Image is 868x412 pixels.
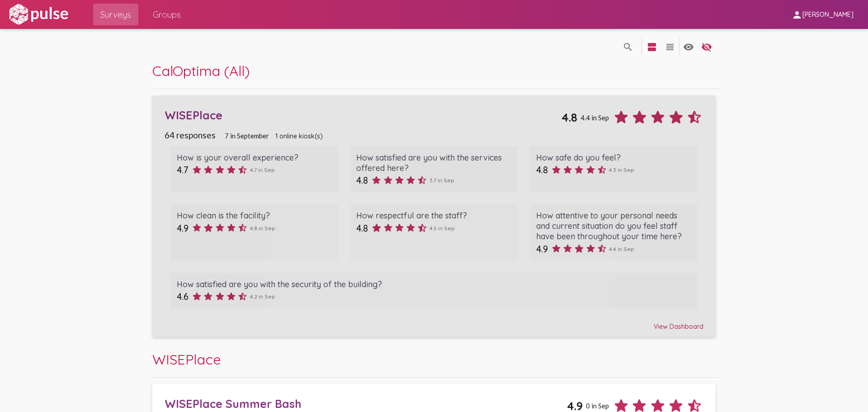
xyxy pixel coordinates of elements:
[661,37,679,55] button: language
[177,164,189,175] span: 4.7
[698,37,716,55] button: language
[619,37,637,55] button: language
[356,210,511,221] div: How respectful are the staff?
[165,108,561,122] div: WISEPlace
[250,293,275,300] span: 4.2 in Sep
[177,210,332,221] div: How clean is the facility?
[225,132,269,140] span: 7 in September
[784,6,861,23] button: [PERSON_NAME]
[586,402,609,410] span: 0 in Sep
[679,37,698,55] button: language
[7,3,70,26] img: white-logo.svg
[177,279,691,289] div: How satisfied are you with the security of the building?
[609,246,634,252] span: 4.4 in Sep
[665,42,675,52] mat-icon: language
[683,42,694,52] mat-icon: language
[165,314,703,331] div: View Dashboard
[701,42,712,52] mat-icon: language
[802,11,854,19] span: [PERSON_NAME]
[152,95,716,337] a: WISEPlace4.84.4 in Sep64 responses7 in September1 online kiosk(s)How is your overall experience?4...
[152,350,221,368] span: WISEPlace
[165,130,216,140] span: 64 responses
[623,42,633,52] mat-icon: language
[536,152,691,163] div: How safe do you feel?
[609,166,634,173] span: 4.3 in Sep
[177,152,332,163] div: How is your overall experience?
[165,397,567,411] div: WISEPlace Summer Bash
[93,4,138,25] a: Surveys
[100,6,131,23] span: Surveys
[356,152,511,173] div: How satisfied are you with the services offered here?
[356,175,368,186] span: 4.8
[177,223,189,234] span: 4.9
[536,164,548,175] span: 4.8
[536,243,548,255] span: 4.9
[177,291,189,302] span: 4.6
[646,42,657,52] mat-icon: language
[580,114,609,122] span: 4.4 in Sep
[356,223,368,234] span: 4.8
[561,110,577,124] span: 4.8
[536,210,691,242] div: How attentive to your personal needs and current situation do you feel staff have been throughout...
[275,132,323,140] span: 1 online kiosk(s)
[792,9,802,20] mat-icon: person
[250,166,275,173] span: 4.7 in Sep
[152,62,250,80] span: CalOptima (All)
[429,177,454,184] span: 3.7 in Sep
[250,225,275,232] span: 4.8 in Sep
[643,37,661,55] button: language
[146,4,188,25] a: Groups
[153,6,181,23] span: Groups
[429,225,455,232] span: 4.5 in Sep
